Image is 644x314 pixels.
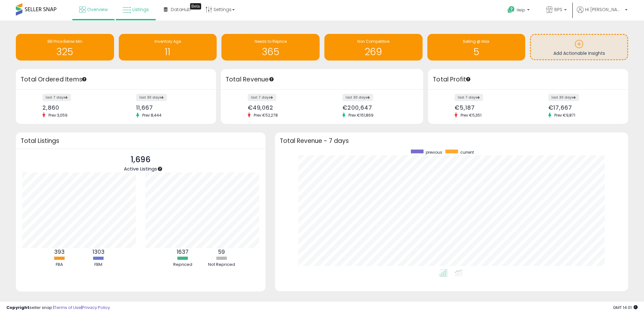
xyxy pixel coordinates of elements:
span: DataHub [171,6,191,13]
a: Add Actionable Insights [531,35,627,59]
div: €200,647 [342,104,412,111]
span: Non Competitive [357,39,389,44]
div: €49,062 [248,104,317,111]
span: Active Listings [124,165,157,172]
b: 393 [54,248,65,256]
div: FBA [41,262,79,268]
span: BPS [554,6,562,13]
span: Help [517,7,525,13]
span: Listings [132,6,149,13]
i: Get Help [507,6,515,14]
h3: Total Revenue - 7 days [280,138,623,143]
div: Repriced [164,262,202,268]
label: last 7 days [42,94,71,101]
label: last 30 days [342,94,373,101]
span: Prev: 3,059 [45,112,71,118]
span: Needs to Reprice [255,39,287,44]
span: Prev: 8,444 [139,112,165,118]
a: Hi [PERSON_NAME] [577,6,628,21]
span: Prev: €5,351 [457,112,485,118]
h1: 269 [328,47,419,57]
h1: 365 [225,47,316,57]
h3: Total Profit [433,75,623,84]
div: Tooltip anchor [157,166,163,172]
span: current [460,150,474,155]
span: previous [426,150,442,155]
b: 1637 [177,248,188,256]
span: Prev: €151,869 [345,112,377,118]
div: Not Repriced [203,262,241,268]
span: Inventory Age [155,39,181,44]
label: last 30 days [548,94,579,101]
h1: 325 [19,47,111,57]
h3: Total Ordered Items [21,75,211,84]
b: 1303 [92,248,105,256]
h1: 5 [430,47,522,57]
div: Tooltip anchor [190,3,201,10]
span: Prev: €52,278 [251,112,281,118]
a: Inventory Age 11 [119,34,217,61]
p: 1,696 [124,154,157,166]
div: FBM [80,262,118,268]
a: Selling @ Max 5 [427,34,526,61]
a: BB Price Below Min 325 [16,34,114,61]
label: last 7 days [248,94,276,101]
h3: Total Revenue [226,75,418,84]
div: Tooltip anchor [81,76,87,82]
a: Needs to Reprice 365 [221,34,320,61]
h3: Total Listings [21,138,261,143]
div: Tooltip anchor [465,76,471,82]
div: Tooltip anchor [269,76,274,82]
div: €17,667 [548,104,617,111]
div: 2,860 [42,104,111,111]
label: last 30 days [136,94,167,101]
strong: Copyright [6,304,29,311]
b: 59 [218,248,225,256]
div: 11,667 [136,104,205,111]
a: Privacy Policy [82,304,110,311]
a: Terms of Use [54,304,81,311]
div: seller snap | | [6,305,110,311]
span: Prev: €9,871 [551,112,578,118]
div: €5,187 [455,104,523,111]
label: last 7 days [455,94,483,101]
span: Overview [87,6,108,13]
h1: 11 [122,47,214,57]
span: Hi [PERSON_NAME] [585,6,623,13]
span: BB Price Below Min [48,39,82,44]
a: Help [502,1,536,21]
span: 2025-10-10 14:01 GMT [613,304,638,311]
span: Add Actionable Insights [553,50,605,56]
a: Non Competitive 269 [324,34,423,61]
span: Selling @ Max [463,39,489,44]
